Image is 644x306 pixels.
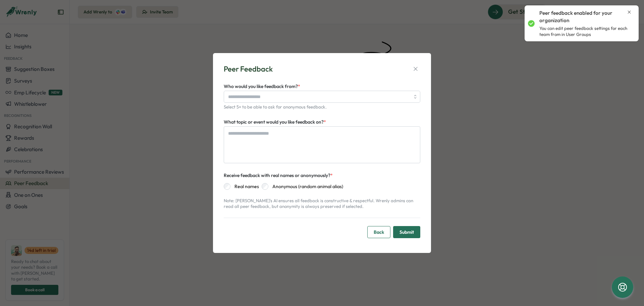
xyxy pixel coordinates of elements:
button: Back [367,226,390,238]
button: Close notification [627,9,632,15]
p: Peer feedback enabled for your organization [539,9,624,24]
span: Back [374,226,384,238]
p: Note: [PERSON_NAME]'s AI ensures all feedback is constructive & respectful. Wrenly admins can rea... [224,198,420,210]
span: Who would you like feedback from? [224,83,298,89]
label: Anonymous (random animal alias) [268,183,343,190]
span: Submit [399,226,414,238]
p: Select 5+ to be able to ask for anonymous feedback. [224,104,420,110]
label: Real names [230,183,259,190]
div: Receive feedback with real names or anonymously? [224,172,333,179]
button: Submit [393,226,420,238]
label: What topic or event would you like feedback on? [224,119,326,126]
div: Peer Feedback [224,64,273,74]
p: You can edit peer feedback settings for each team from in User Groups [539,26,632,37]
